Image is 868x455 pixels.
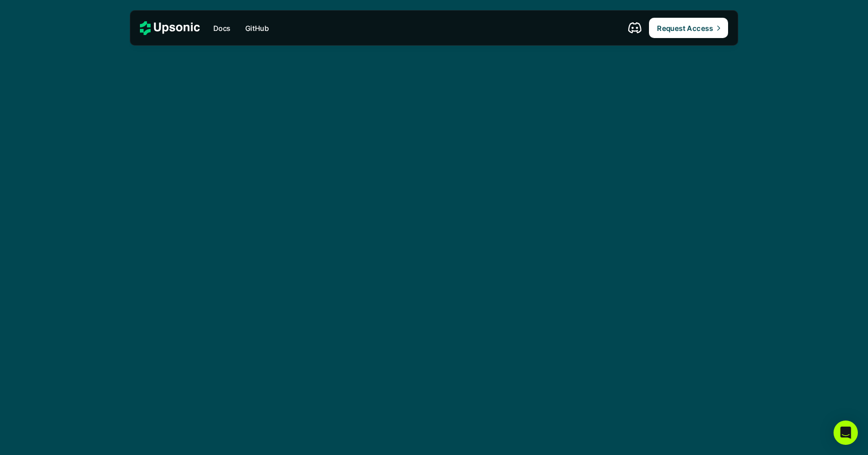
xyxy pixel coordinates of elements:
[649,18,728,38] a: Request Access
[239,19,275,37] a: GitHub
[213,23,231,33] p: Docs
[245,23,269,33] p: GitHub
[657,23,713,33] p: Request Access
[207,19,237,37] a: Docs
[834,421,858,445] div: Open Intercom Messenger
